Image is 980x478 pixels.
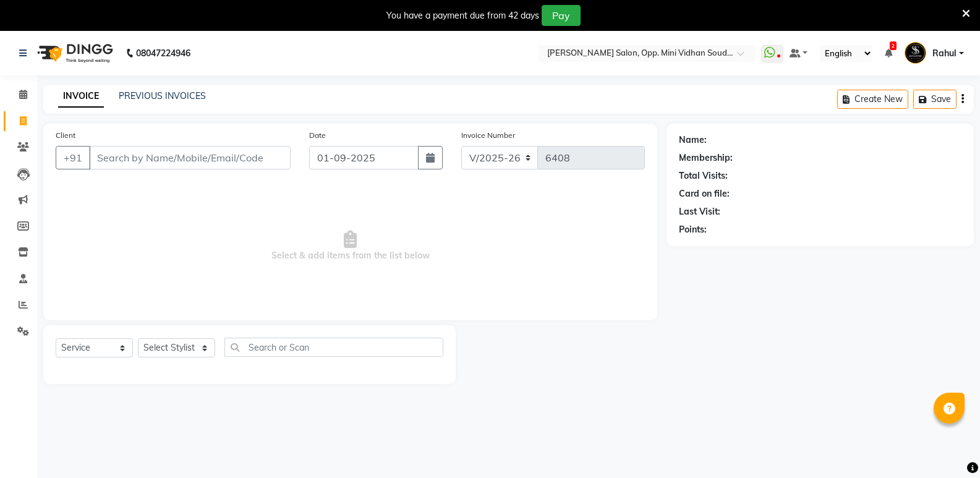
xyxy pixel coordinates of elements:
[928,429,968,466] iframe: chat widget
[679,205,720,218] div: Last Visit:
[461,130,515,141] label: Invoice Number
[890,41,897,50] span: 2
[56,130,75,141] label: Client
[837,90,908,109] button: Create New
[542,5,581,26] button: Pay
[89,146,291,169] input: Search by Name/Mobile/Email/Code
[679,187,730,200] div: Card on file:
[932,47,957,60] span: Rahul
[56,184,645,308] span: Select & add items from the list below
[913,90,957,109] button: Save
[136,36,190,70] b: 08047224946
[679,134,707,147] div: Name:
[56,146,90,169] button: +91
[58,85,104,108] a: INVOICE
[679,152,733,164] div: Membership:
[885,48,892,59] a: 2
[119,90,206,101] a: PREVIOUS INVOICES
[679,223,707,236] div: Points:
[386,9,539,22] div: You have a payment due from 42 days
[905,42,926,64] img: Rahul
[309,130,326,141] label: Date
[679,169,728,182] div: Total Visits:
[224,338,443,357] input: Search or Scan
[32,36,116,70] img: logo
